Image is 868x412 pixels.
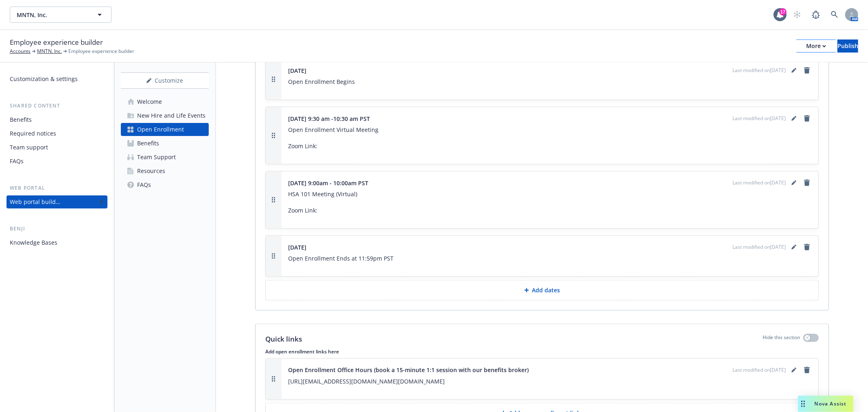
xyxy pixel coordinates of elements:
[789,242,799,252] a: editPencil
[7,72,107,85] a: Customization & settings
[802,242,812,252] a: remove
[121,72,209,89] button: Customize
[10,155,24,168] div: FAQs
[10,236,57,249] div: Knowledge Bases
[815,400,847,407] span: Nova Assist
[7,236,107,249] a: Knowledge Bases
[826,7,843,23] a: Search
[265,334,302,344] p: Quick links
[7,102,107,110] div: Shared content
[288,125,812,135] p: Open Enrollment Virtual Meeting
[121,178,209,191] a: FAQs
[137,95,162,108] div: Welcome
[137,123,184,136] div: Open Enrollment
[789,365,799,375] a: editPencil
[763,334,800,344] p: Hide this section
[288,189,812,199] p: HSA 101 Meeting (Virtual)
[288,141,812,151] p: Zoom Link:
[10,195,60,208] div: Web portal builder
[732,243,786,251] span: Last modified on [DATE]
[137,164,165,178] div: Resources
[137,137,159,150] div: Benefits
[789,66,799,75] a: editPencil
[10,113,32,126] div: Benefits
[10,127,56,140] div: Required notices
[10,37,103,48] span: Employee experience builder
[7,141,107,154] a: Team support
[121,123,209,136] a: Open Enrollment
[798,396,853,412] button: Nova Assist
[837,40,858,52] div: Publish
[288,179,368,187] span: [DATE] 9:00am - 10:00am PST
[37,48,62,55] a: MNTN, Inc.
[532,286,560,294] p: Add dates
[7,195,107,208] a: Web portal builder
[732,115,786,122] span: Last modified on [DATE]
[121,73,209,88] div: Customize
[10,48,31,55] a: Accounts
[808,7,824,23] a: Report a Bug
[288,77,812,87] p: Open Enrollment Begins
[796,39,836,53] button: More
[837,39,858,53] button: Publish
[288,206,812,215] p: Zoom Link:
[802,365,812,375] a: remove
[121,151,209,164] a: Team Support
[789,114,799,123] a: editPencil
[779,8,787,15] div: 17
[137,178,151,191] div: FAQs
[789,178,799,188] a: editPencil
[802,178,812,188] a: remove
[7,127,107,140] a: Required notices
[288,114,370,123] span: [DATE] 9:30 am -10:30 am PST
[732,67,786,74] span: Last modified on [DATE]
[121,164,209,178] a: Resources
[802,66,812,75] a: remove
[68,48,134,55] span: Employee experience builder
[10,7,112,23] button: MNTN, Inc.
[802,114,812,123] a: remove
[806,40,826,52] div: More
[265,348,819,355] p: Add open enrollment links here
[137,109,206,122] div: New Hire and Life Events
[10,72,78,85] div: Customization & settings
[288,243,306,252] span: [DATE]
[10,141,48,154] div: Team support
[17,11,87,19] span: MNTN, Inc.
[7,225,107,233] div: Benji
[7,155,107,168] a: FAQs
[798,396,808,412] div: Drag to move
[732,366,786,374] span: Last modified on [DATE]
[7,113,107,126] a: Benefits
[288,254,812,263] p: Open Enrollment Ends at 11:59pm PST
[7,184,107,192] div: Web portal
[288,66,306,75] span: [DATE]
[121,109,209,122] a: New Hire and Life Events
[288,366,529,374] span: Open Enrollment Office Hours (book a 15-minute 1:1 session with our benefits broker)
[732,179,786,186] span: Last modified on [DATE]
[137,151,176,164] div: Team Support
[265,280,819,300] button: Add dates
[789,7,805,23] a: Start snowing
[288,377,812,386] p: [URL][EMAIL_ADDRESS][DOMAIN_NAME][DOMAIN_NAME]
[121,137,209,150] a: Benefits
[121,95,209,108] a: Welcome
